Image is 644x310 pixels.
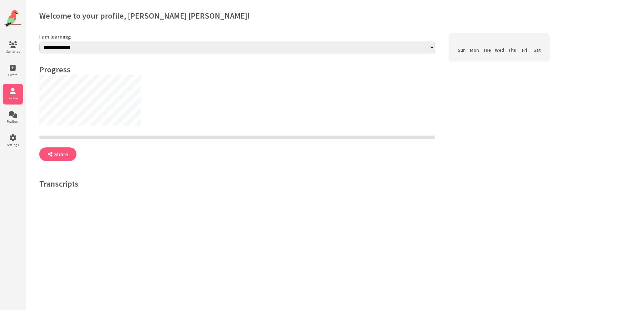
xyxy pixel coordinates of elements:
label: I am learning: [39,33,435,40]
th: Wed [493,45,506,55]
th: Fri [519,45,531,55]
span: Profile [3,96,23,100]
img: Website Logo [4,10,21,27]
th: Mon [468,45,481,55]
th: Thu [506,45,519,55]
span: Settings [3,143,23,147]
span: Create [3,73,23,77]
th: Tue [481,45,493,55]
th: Sun [455,45,468,55]
span: Scenarios [3,49,23,54]
h2: Welcome to your profile, [PERSON_NAME] [PERSON_NAME]! [39,10,630,21]
button: Share [39,147,76,161]
th: Sat [531,45,543,55]
h4: Progress [39,64,435,75]
h4: Transcripts [39,178,435,189]
span: Feedback [3,119,23,124]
